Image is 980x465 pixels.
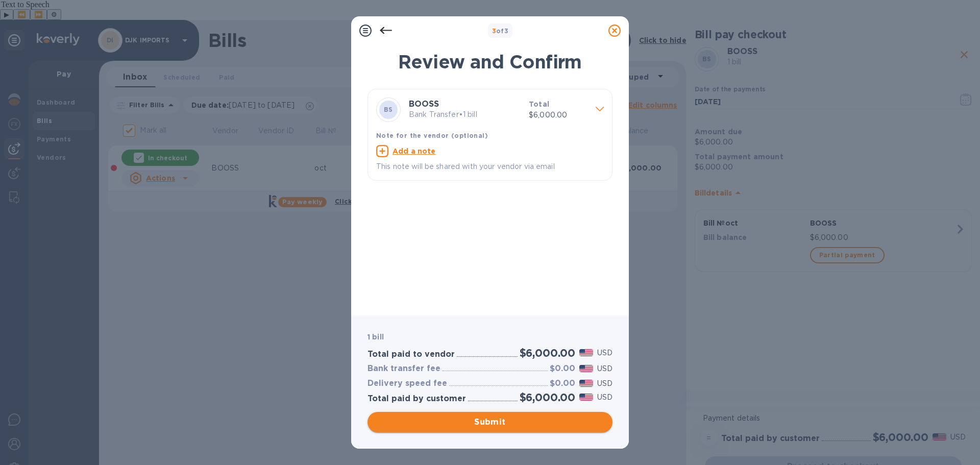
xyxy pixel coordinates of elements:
img: USD [579,365,593,372]
img: USD [579,349,593,356]
p: USD [597,392,612,403]
b: BOOSS [409,99,439,109]
u: Add a note [393,147,436,155]
span: Submit [376,416,604,428]
span: 3 [492,27,496,35]
b: Note for the vendor (optional) [376,132,488,139]
h1: Review and Confirm [367,51,612,72]
img: USD [579,394,593,401]
b: Total [529,100,549,108]
b: 1 bill [367,333,384,341]
p: USD [597,348,612,358]
p: USD [597,378,612,389]
p: $6,000.00 [529,110,587,120]
h3: $0.00 [550,379,575,388]
h2: $6,000.00 [520,391,575,404]
b: BS [384,106,393,113]
div: BSBOOSSBank Transfer•1 billTotal$6,000.00Note for the vendor (optional)Add a noteThis note will b... [376,97,604,172]
img: USD [579,380,593,387]
h3: Delivery speed fee [367,379,447,388]
button: Submit [367,412,612,432]
h3: Total paid to vendor [367,350,455,359]
b: of 3 [492,27,509,35]
p: This note will be shared with your vendor via email [376,161,604,172]
h3: $0.00 [550,364,575,374]
h3: Bank transfer fee [367,364,440,374]
h3: Total paid by customer [367,394,466,404]
p: USD [597,363,612,374]
p: Bank Transfer • 1 bill [409,109,521,120]
h2: $6,000.00 [520,347,575,359]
